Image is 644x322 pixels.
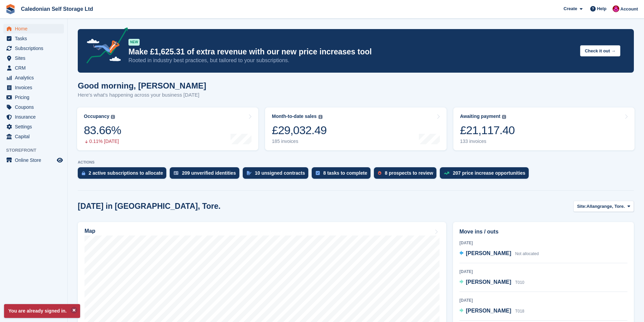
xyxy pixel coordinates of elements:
span: Analytics [15,73,55,82]
a: 8 tasks to complete [312,167,374,182]
div: Month-to-date sales [272,114,316,119]
h1: Good morning, [PERSON_NAME] [78,81,206,90]
span: Sites [15,53,55,63]
span: Insurance [15,112,55,122]
div: £21,117.40 [460,123,515,137]
div: 209 unverified identities [182,170,236,176]
a: 8 prospects to review [374,167,440,182]
a: menu [3,24,64,33]
span: [PERSON_NAME] [466,279,511,285]
p: You are already signed in. [4,304,80,318]
div: Occupancy [84,114,109,119]
span: Storefront [6,147,67,154]
span: CRM [15,63,55,73]
span: T010 [515,280,524,285]
a: menu [3,63,64,73]
a: Awaiting payment £21,117.40 133 invoices [453,107,635,150]
p: Here's what's happening across your business [DATE] [78,91,206,99]
img: contract_signature_icon-13c848040528278c33f63329250d36e43548de30e8caae1d1a13099fd9432cc5.svg [247,171,252,175]
img: icon-info-grey-7440780725fd019a000dd9b08b2336e03edf1995a4989e88bcd33f0948082b44.svg [111,115,115,119]
div: [DATE] [459,297,627,303]
a: menu [3,102,64,112]
div: 0.11% [DATE] [84,139,121,144]
div: 8 prospects to review [385,170,433,176]
span: Home [15,24,55,33]
span: Pricing [15,93,55,102]
a: menu [3,53,64,63]
div: NEW [128,39,140,46]
a: menu [3,122,64,131]
div: 2 active subscriptions to allocate [89,170,163,176]
a: menu [3,132,64,141]
span: Settings [15,122,55,131]
div: [DATE] [459,240,627,246]
div: 185 invoices [272,139,327,144]
span: Coupons [15,102,55,112]
span: Not allocated [515,251,539,256]
div: 133 invoices [460,139,515,144]
div: 207 price increase opportunities [453,170,525,176]
p: Make £1,625.31 of extra revenue with our new price increases tool [128,47,575,57]
span: Site: [577,203,587,210]
h2: [DATE] in [GEOGRAPHIC_DATA], Tore. [78,202,221,211]
a: menu [3,112,64,122]
img: icon-info-grey-7440780725fd019a000dd9b08b2336e03edf1995a4989e88bcd33f0948082b44.svg [502,115,506,119]
img: task-75834270c22a3079a89374b754ae025e5fb1db73e45f91037f5363f120a921f8.svg [316,171,320,175]
a: 207 price increase opportunities [440,167,532,182]
img: price-adjustments-announcement-icon-8257ccfd72463d97f412b2fc003d46551f7dbcb40ab6d574587a9cd5c0d94... [81,27,128,66]
div: 8 tasks to complete [323,170,367,176]
p: ACTIONS [78,160,634,165]
p: Rooted in industry best practices, but tailored to your subscriptions. [128,57,575,64]
a: menu [3,34,64,43]
div: Awaiting payment [460,114,501,119]
span: [PERSON_NAME] [466,308,511,314]
a: [PERSON_NAME] Not allocated [459,249,539,258]
img: stora-icon-8386f47178a22dfd0bd8f6a31ec36ba5ce8667c1dd55bd0f319d3a0aa187defe.svg [5,4,16,14]
img: icon-info-grey-7440780725fd019a000dd9b08b2336e03edf1995a4989e88bcd33f0948082b44.svg [318,115,323,119]
h2: Map [85,228,95,234]
div: £29,032.49 [272,123,327,137]
button: Check it out → [580,45,620,56]
span: T018 [515,309,524,314]
img: prospect-51fa495bee0391a8d652442698ab0144808aea92771e9ea1ae160a38d050c398.svg [378,171,381,175]
img: Donald Mathieson [613,5,619,12]
a: menu [3,73,64,82]
a: 2 active subscriptions to allocate [78,167,170,182]
a: [PERSON_NAME] T018 [459,307,524,316]
button: Site: Allangrange, Tore. [573,201,634,212]
img: price_increase_opportunities-93ffe204e8149a01c8c9dc8f82e8f89637d9d84a8eef4429ea346261dce0b2c0.svg [444,172,449,175]
a: Preview store [56,156,64,164]
a: Occupancy 83.66% 0.11% [DATE] [77,107,258,150]
a: [PERSON_NAME] T010 [459,278,524,287]
a: menu [3,83,64,92]
span: Subscriptions [15,44,55,53]
a: Caledonian Self Storage Ltd [18,3,96,15]
span: Capital [15,132,55,141]
a: 10 unsigned contracts [243,167,312,182]
span: Create [564,5,577,12]
span: Account [620,6,638,13]
div: 83.66% [84,123,121,137]
h2: Move ins / outs [459,228,627,236]
a: menu [3,93,64,102]
a: menu [3,155,64,165]
a: Month-to-date sales £29,032.49 185 invoices [265,107,446,150]
span: Online Store [15,155,55,165]
span: Allangrange, Tore. [587,203,625,210]
img: verify_identity-adf6edd0f0f0b5bbfe63781bf79b02c33cf7c696d77639b501bdc392416b5a36.svg [174,171,178,175]
span: Help [597,5,606,12]
img: active_subscription_to_allocate_icon-d502201f5373d7db506a760aba3b589e785aa758c864c3986d89f69b8ff3... [82,171,85,175]
a: menu [3,44,64,53]
span: Tasks [15,34,55,43]
div: [DATE] [459,269,627,275]
span: Invoices [15,83,55,92]
a: 209 unverified identities [170,167,243,182]
div: 10 unsigned contracts [255,170,305,176]
span: [PERSON_NAME] [466,250,511,256]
